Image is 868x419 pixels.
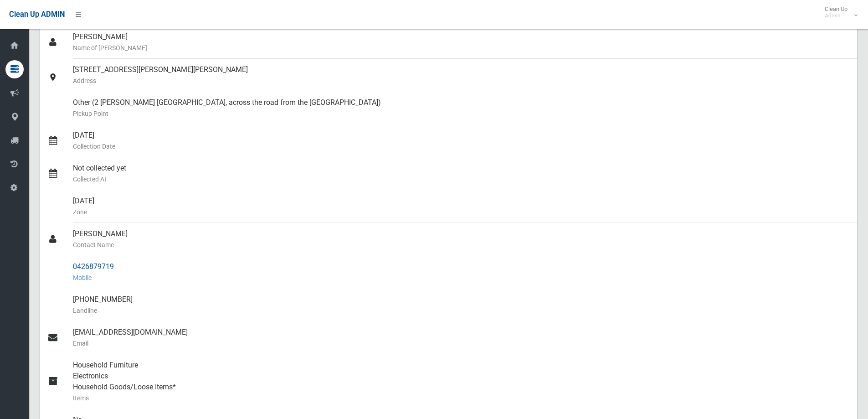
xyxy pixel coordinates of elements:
[73,207,850,217] small: Zone
[73,92,850,124] div: Other (2 [PERSON_NAME] [GEOGRAPHIC_DATA], across the road from the [GEOGRAPHIC_DATA])
[73,289,850,321] div: [PHONE_NUMBER]
[73,75,850,86] small: Address
[825,12,847,19] small: Admin
[73,108,850,119] small: Pickup Point
[73,393,850,403] small: Items
[73,223,850,256] div: [PERSON_NAME]
[73,239,850,250] small: Contact Name
[820,5,857,19] span: Clean Up
[73,26,850,59] div: [PERSON_NAME]
[73,42,850,53] small: Name of [PERSON_NAME]
[73,141,850,152] small: Collection Date
[9,10,65,19] span: Clean Up ADMIN
[73,174,850,185] small: Collected At
[73,59,850,92] div: [STREET_ADDRESS][PERSON_NAME][PERSON_NAME]
[73,190,850,223] div: [DATE]
[73,256,850,289] div: 0426879719
[73,321,850,354] div: [EMAIL_ADDRESS][DOMAIN_NAME]
[73,272,850,283] small: Mobile
[73,157,850,190] div: Not collected yet
[73,338,850,349] small: Email
[73,124,850,157] div: [DATE]
[73,305,850,316] small: Landline
[40,321,857,354] a: [EMAIL_ADDRESS][DOMAIN_NAME]Email
[73,354,850,409] div: Household Furniture Electronics Household Goods/Loose Items*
